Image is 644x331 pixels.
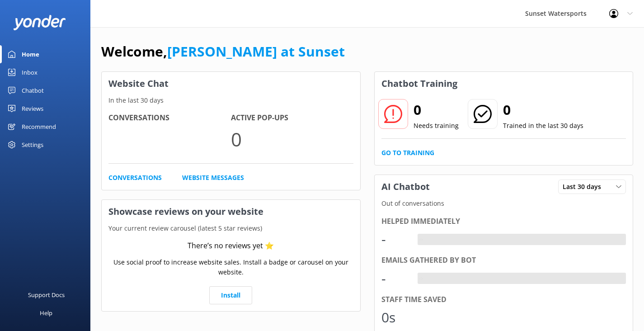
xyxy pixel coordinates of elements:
[188,240,274,252] div: There’s no reviews yet ⭐
[375,175,437,199] h3: AI Chatbot
[381,255,626,266] div: Emails gathered by bot
[231,124,353,154] p: 0
[102,200,360,223] h3: Showcase reviews on your website
[381,307,409,328] div: 0s
[381,268,409,289] div: -
[375,199,633,208] p: Out of conversations
[167,42,345,61] a: [PERSON_NAME] at Sunset
[14,15,66,30] img: yonder-white-logo.png
[102,95,360,105] p: In the last 30 days
[375,72,464,95] h3: Chatbot Training
[28,286,65,304] div: Support Docs
[418,234,424,246] div: -
[381,294,626,306] div: Staff time saved
[108,257,353,278] p: Use social proof to increase website sales. Install a badge or carousel on your website.
[381,228,409,250] div: -
[381,148,434,158] a: Go to Training
[102,72,360,95] h3: Website Chat
[381,216,626,227] div: Helped immediately
[22,45,39,63] div: Home
[102,223,360,233] p: Your current review carousel (latest 5 star reviews)
[503,121,583,131] p: Trained in the last 30 days
[40,304,52,322] div: Help
[418,273,424,284] div: -
[22,136,43,154] div: Settings
[231,112,353,124] h4: Active Pop-ups
[22,118,56,136] div: Recommend
[414,99,459,121] h2: 0
[22,63,38,81] div: Inbox
[101,41,345,62] h1: Welcome,
[108,173,162,183] a: Conversations
[22,81,44,99] div: Chatbot
[209,286,252,304] a: Install
[563,182,606,192] span: Last 30 days
[414,121,459,131] p: Needs training
[182,173,244,183] a: Website Messages
[503,99,583,121] h2: 0
[22,99,43,118] div: Reviews
[108,112,231,124] h4: Conversations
